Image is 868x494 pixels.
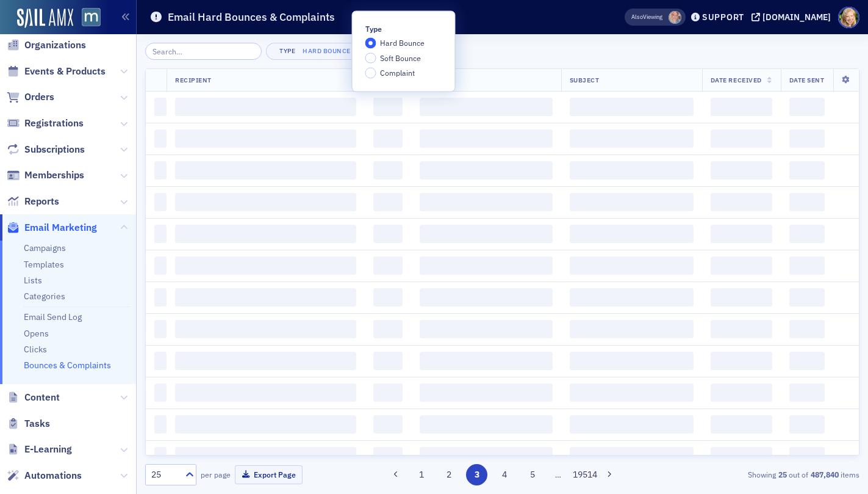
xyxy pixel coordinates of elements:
[420,383,552,402] span: ‌
[154,129,167,148] span: ‌
[439,464,460,485] button: 2
[373,193,403,211] span: ‌
[154,352,167,370] span: ‌
[411,464,432,485] button: 1
[789,256,825,275] span: ‌
[7,38,86,52] a: Organizations
[17,9,73,28] img: SailAMX
[631,13,643,21] div: Also
[154,256,167,275] span: ‌
[154,320,167,338] span: ‌
[175,288,356,307] span: ‌
[373,225,403,243] span: ‌
[24,344,47,355] a: Clicks
[373,256,403,275] span: ‌
[550,469,567,480] span: …
[154,415,167,434] span: ‌
[711,98,772,116] span: ‌
[24,143,85,156] span: Subscriptions
[711,225,772,243] span: ‌
[24,38,86,52] span: Organizations
[573,464,594,485] button: 19514
[789,383,825,402] span: ‌
[711,447,772,465] span: ‌
[466,464,487,485] button: 3
[711,320,772,338] span: ‌
[82,8,101,27] img: SailAMX
[494,464,515,485] button: 4
[7,169,84,182] a: Memberships
[631,13,662,21] span: Viewing
[24,275,42,286] a: Lists
[175,161,356,180] span: ‌
[373,98,403,116] span: ‌
[24,443,72,456] span: E-Learning
[266,43,368,60] button: TypeHard Bounce×
[7,195,59,208] a: Reports
[789,129,825,148] span: ‌
[175,98,356,116] span: ‌
[24,195,59,208] span: Reports
[711,161,772,180] span: ‌
[154,225,167,243] span: ‌
[570,352,694,370] span: ‌
[175,447,356,465] span: ‌
[789,320,825,338] span: ‌
[570,415,694,434] span: ‌
[175,352,356,370] span: ‌
[24,117,84,130] span: Registrations
[380,68,415,78] span: Complaint
[168,10,335,24] h1: Email Hard Bounces & Complaints
[420,256,552,275] span: ‌
[24,221,97,234] span: Email Marketing
[24,169,84,182] span: Memberships
[789,161,825,180] span: ‌
[789,193,825,211] span: ‌
[175,129,356,148] span: ‌
[24,360,111,371] a: Bounces & Complaints
[303,47,351,55] div: Hard Bounce
[570,383,694,402] span: ‌
[380,38,425,48] span: Hard Bounce
[154,383,167,402] span: ‌
[154,98,167,116] span: ‌
[235,465,303,484] button: Export Page
[7,90,54,104] a: Orders
[420,129,552,148] span: ‌
[420,415,552,434] span: ‌
[175,256,356,275] span: ‌
[7,65,106,78] a: Events & Products
[73,8,101,29] a: View Homepage
[789,288,825,307] span: ‌
[711,193,772,211] span: ‌
[7,417,50,430] a: Tasks
[24,417,50,430] span: Tasks
[365,68,376,79] input: Complaint
[151,468,178,481] div: 25
[711,415,772,434] span: ‌
[789,447,825,465] span: ‌
[24,291,65,302] a: Categories
[145,43,262,60] input: Search…
[7,117,84,130] a: Registrations
[702,12,744,23] div: Support
[669,11,681,24] span: Dee Sullivan
[838,7,859,28] span: Profile
[711,288,772,307] span: ‌
[373,161,403,180] span: ‌
[789,352,825,370] span: ‌
[24,90,54,104] span: Orders
[420,161,552,180] span: ‌
[373,415,403,434] span: ‌
[420,352,552,370] span: ‌
[365,38,376,49] input: Hard Bounce
[373,288,403,307] span: ‌
[373,320,403,338] span: ‌
[420,320,552,338] span: ‌
[570,447,694,465] span: ‌
[420,225,552,243] span: ‌
[7,443,72,456] a: E-Learning
[570,256,694,275] span: ‌
[24,391,60,404] span: Content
